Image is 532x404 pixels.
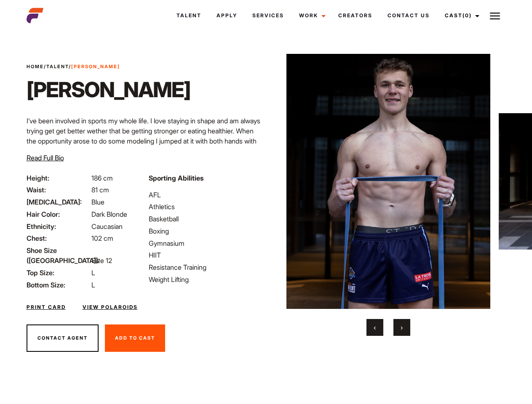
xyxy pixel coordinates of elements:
[27,77,190,102] h1: [PERSON_NAME]
[91,256,112,265] span: Size 12
[149,214,261,224] li: Basketball
[149,202,261,212] li: Athletics
[380,4,437,27] a: Contact Us
[27,303,66,311] a: Print Card
[83,303,138,311] a: View Polaroids
[149,174,203,182] strong: Sporting Abilities
[490,11,500,21] img: Burger icon
[27,209,90,219] span: Hair Color:
[149,262,261,272] li: Resistance Training
[27,221,90,231] span: Ethnicity:
[27,280,90,290] span: Bottom Size:
[91,210,127,218] span: Dark Blonde
[91,234,113,242] span: 102 cm
[27,245,90,266] span: Shoe Size ([GEOGRAPHIC_DATA]):
[209,4,245,27] a: Apply
[149,274,261,284] li: Weight Lifting
[115,335,155,341] span: Add To Cast
[149,238,261,248] li: Gymnasium
[91,281,95,289] span: L
[91,268,95,277] span: L
[71,64,120,69] strong: [PERSON_NAME]
[27,233,90,243] span: Chest:
[91,186,109,194] span: 81 cm
[27,268,90,278] span: Top Size:
[401,323,403,332] span: Next
[149,226,261,236] li: Boxing
[27,324,99,352] button: Contact Agent
[27,116,261,186] p: I’ve been involved in sports my whole life. I love staying in shape and am always trying get get ...
[245,4,291,27] a: Services
[27,185,90,195] span: Waist:
[27,154,64,162] span: Read Full Bio
[291,4,331,27] a: Work
[27,173,90,183] span: Height:
[149,250,261,260] li: HIIT
[462,12,472,19] span: (0)
[27,153,64,163] button: Read Full Bio
[27,64,44,69] a: Home
[91,174,113,182] span: 186 cm
[437,4,484,27] a: Cast(0)
[27,197,90,207] span: [MEDICAL_DATA]:
[46,64,69,69] a: Talent
[27,7,43,24] img: cropped-aefm-brand-fav-22-square.png
[91,222,123,231] span: Caucasian
[105,324,165,352] button: Add To Cast
[91,198,104,206] span: Blue
[27,63,120,70] span: / /
[331,4,380,27] a: Creators
[374,323,376,332] span: Previous
[169,4,209,27] a: Talent
[149,190,261,200] li: AFL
